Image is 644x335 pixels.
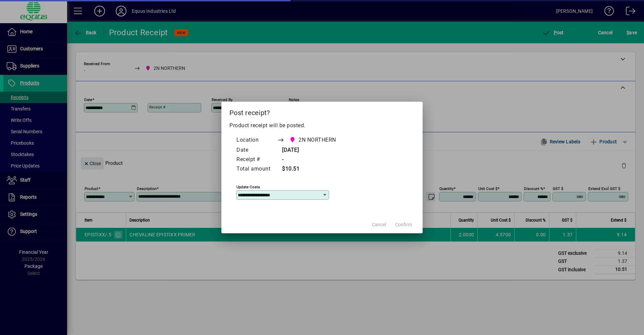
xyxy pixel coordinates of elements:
[287,135,339,145] span: 2N NORTHERN
[277,155,349,164] td: -
[229,122,415,130] p: Product receipt will be posted.
[236,185,260,189] mat-label: Update costs
[277,146,349,155] td: [DATE]
[236,164,277,174] td: Total amount
[236,135,277,146] td: Location
[236,146,277,155] td: Date
[236,155,277,164] td: Receipt #
[299,136,336,144] span: 2N NORTHERN
[221,102,423,121] h2: Post receipt?
[277,164,349,174] td: $10.51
